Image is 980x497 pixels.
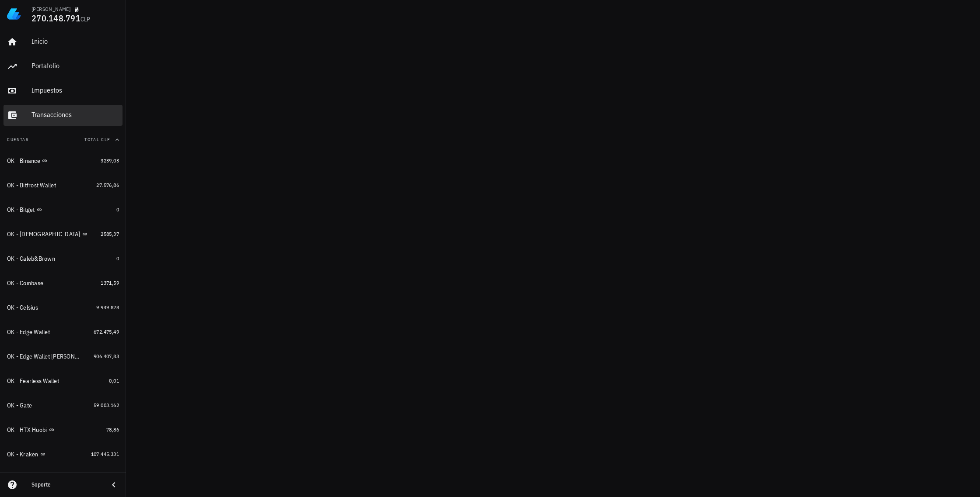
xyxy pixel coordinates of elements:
div: OK - Kraken [7,451,38,458]
div: OK - Edge Wallet [PERSON_NAME] [7,353,81,360]
a: OK - Binance 3239,03 [3,150,122,171]
div: Soporte [31,481,101,488]
div: Portafolio [31,62,119,70]
span: 27.576,86 [96,182,119,188]
a: OK - [DEMOGRAPHIC_DATA] 2585,37 [3,224,122,245]
span: 3239,03 [101,157,119,164]
div: OK - Celsius [7,304,38,311]
span: 0 [116,255,119,262]
a: OK - Coinbase 1371,59 [3,273,122,293]
div: OK - Caleb&Brown [7,255,55,262]
div: OK - Binance [7,157,40,165]
div: Transacciones [31,110,119,119]
a: OK - Edge Wallet 672.475,49 [3,321,122,342]
span: 9.949.828 [96,304,119,311]
img: LedgiFi [7,7,21,21]
a: Portafolio [3,56,122,77]
a: OK - Edge Wallet [PERSON_NAME] 906.407,83 [3,346,122,367]
a: Impuestos [3,80,122,101]
div: OK - HTX Huobi [7,426,47,434]
a: OK - Bitget 0 [3,199,122,220]
a: OK - HTX Huobi 78,86 [3,419,122,440]
div: [PERSON_NAME] [31,6,70,13]
span: 906.407,83 [94,353,119,359]
a: OK - Celsius 9.949.828 [3,297,122,318]
div: Inicio [31,37,119,45]
div: OK - Gate [7,402,32,409]
div: OK - Bitget [7,206,35,214]
span: Total CLP [84,137,110,142]
span: 59.003.162 [94,402,119,408]
div: Impuestos [31,86,119,94]
a: OK - Kraken 107.445.331 [3,444,122,465]
div: OK - Coinbase [7,280,43,287]
a: Inicio [3,31,122,52]
button: CuentasTotal CLP [3,129,122,150]
span: 107.445.331 [91,451,119,457]
a: Transacciones [3,105,122,126]
span: 78,86 [106,426,119,433]
div: OK - Edge Wallet [7,328,50,336]
span: 0,01 [109,377,119,384]
a: OK - Gate 59.003.162 [3,395,122,416]
span: 672.475,49 [94,328,119,335]
div: OK - Fearless Wallet [7,377,59,385]
a: OK - Caleb&Brown 0 [3,248,122,269]
div: OK - Bitfrost Wallet [7,182,56,189]
span: CLP [80,15,91,23]
a: OK - Fearless Wallet 0,01 [3,370,122,391]
span: 0 [116,206,119,213]
span: 2585,37 [101,231,119,237]
div: OK - [DEMOGRAPHIC_DATA] [7,231,80,238]
a: OK - Bitfrost Wallet 27.576,86 [3,175,122,196]
span: 270.148.791 [31,12,80,24]
span: 1371,59 [101,280,119,286]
